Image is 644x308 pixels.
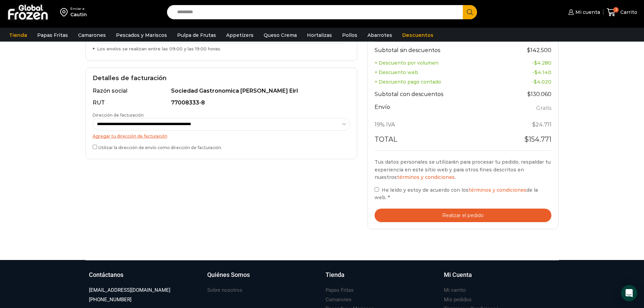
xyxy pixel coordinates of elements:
[524,135,529,143] span: $
[207,287,242,294] h3: Sobre nosotros
[171,87,346,95] div: Sociedad Gastronomica [PERSON_NAME] Eirl
[375,209,552,222] button: Realizar el pedido
[375,133,502,150] th: Total
[527,91,531,97] span: $
[93,134,167,139] a: Agregar tu dirección de facturación
[463,5,477,19] button: Search button
[171,99,346,107] div: 77008333-8
[534,60,551,66] bdi: 4.280
[89,295,132,304] a: [PHONE_NUMBER]
[619,9,637,16] span: Carrito
[34,29,71,42] a: Papas Fritas
[93,87,170,95] div: Razón social
[113,29,170,42] a: Pescados y Mariscos
[444,296,472,303] h3: Mis pedidos
[375,187,379,192] input: He leído y estoy de acuerdo con lostérminos y condicionesde la web. *
[375,68,502,77] th: + Descuento web
[93,112,350,131] label: Dirección de facturación
[6,29,30,42] a: Tienda
[607,4,637,20] a: 3 Carrito
[375,42,502,58] th: Subtotal sin descuentos
[326,295,352,304] a: Camarones
[326,270,437,286] a: Tienda
[93,75,350,82] h2: Detalles de facturación
[469,187,526,193] a: términos y condiciones
[444,270,555,286] a: Mi Cuenta
[375,87,502,102] th: Subtotal con descuentos
[375,187,538,200] span: He leído y estoy de acuerdo con los de la web.
[93,99,170,107] div: RUT
[326,270,344,279] h3: Tienda
[174,29,219,42] a: Pulpa de Frutas
[89,296,132,303] h3: [PHONE_NUMBER]
[89,286,170,295] a: [EMAIL_ADDRESS][DOMAIN_NAME]
[326,287,354,294] h3: Papas Fritas
[89,270,123,279] h3: Contáctanos
[527,47,551,53] bdi: 142.500
[534,60,537,66] span: $
[534,79,551,85] bdi: 4.020
[375,102,502,117] th: Envío
[70,11,87,18] div: Cautin
[207,286,242,295] a: Sobre nosotros
[89,270,200,286] a: Contáctanos
[444,295,472,304] a: Mis pedidos
[502,58,552,68] td: -
[502,68,552,77] td: -
[93,143,350,150] label: Utilizar la dirección de envío como dirección de facturación.
[567,5,600,19] a: Mi cuenta
[399,29,437,42] a: Descuentos
[326,296,352,303] h3: Camarones
[260,29,300,42] a: Queso Crema
[375,117,502,133] th: 19% IVA
[613,7,619,13] span: 3
[444,270,472,279] h3: Mi Cuenta
[75,29,109,42] a: Camarones
[444,286,466,295] a: Mi carrito
[375,58,502,68] th: + Descuento por volumen
[375,158,552,181] p: Tus datos personales se utilizarán para procesar tu pedido, respaldar tu experiencia en este siti...
[375,77,502,87] th: + Descuento pago contado
[534,69,551,75] bdi: 4.140
[502,77,552,87] td: -
[388,194,390,200] abbr: requerido
[532,121,551,128] span: 24.711
[326,286,354,295] a: Papas Fritas
[532,121,535,128] span: $
[93,145,97,149] input: Utilizar la dirección de envío como dirección de facturación.
[89,287,170,294] h3: [EMAIL_ADDRESS][DOMAIN_NAME]
[93,46,350,52] div: Los envíos se realizan entre las 09:00 y las 19:00 horas.
[444,287,466,294] h3: Mi carrito
[536,103,551,113] label: Gratis
[621,285,637,301] div: Open Intercom Messenger
[339,29,361,42] a: Pollos
[364,29,396,42] a: Abarrotes
[207,270,319,286] a: Quiénes Somos
[534,69,538,75] span: $
[397,174,455,180] a: términos y condiciones
[534,79,537,85] span: $
[527,47,530,53] span: $
[524,135,551,143] bdi: 154.771
[527,91,551,97] bdi: 130.060
[93,118,350,131] select: Dirección de facturación
[70,6,87,11] div: Enviar a
[574,9,600,16] span: Mi cuenta
[223,29,257,42] a: Appetizers
[60,6,70,18] img: address-field-icon.svg
[207,270,250,279] h3: Quiénes Somos
[304,29,335,42] a: Hortalizas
